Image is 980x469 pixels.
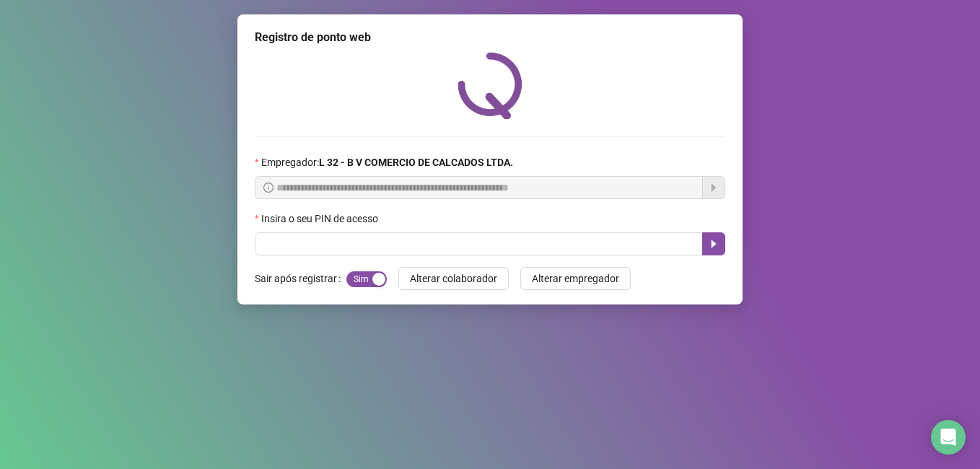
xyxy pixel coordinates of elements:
img: QRPoint [458,52,522,119]
label: Insira o seu PIN de acesso [255,211,388,227]
strong: L 32 - B V COMERCIO DE CALCADOS LTDA. [319,157,513,168]
span: caret-right [708,238,719,250]
span: Alterar colaborador [410,271,497,286]
div: Open Intercom Messenger [931,420,966,455]
span: Alterar empregador [532,271,619,286]
label: Sair após registrar [255,267,346,290]
button: Alterar empregador [520,267,631,290]
div: Registro de ponto web [255,29,725,46]
button: Alterar colaborador [398,267,509,290]
span: info-circle [263,183,274,193]
span: Empregador : [261,154,513,170]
